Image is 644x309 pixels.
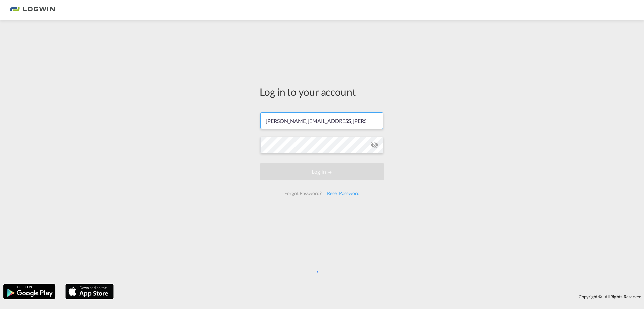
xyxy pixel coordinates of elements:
[3,283,56,300] img: google.png
[260,163,384,180] button: LOGIN
[260,112,383,129] input: Enter email/phone number
[371,141,379,149] md-icon: icon-eye-off
[260,85,384,99] div: Log in to your account
[10,3,55,18] img: bc73a0e0d8c111efacd525e4c8ad7d32.png
[282,187,324,199] div: Forgot Password?
[117,291,644,302] div: Copyright © . All Rights Reserved
[65,283,114,300] img: apple.png
[324,187,362,199] div: Reset Password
